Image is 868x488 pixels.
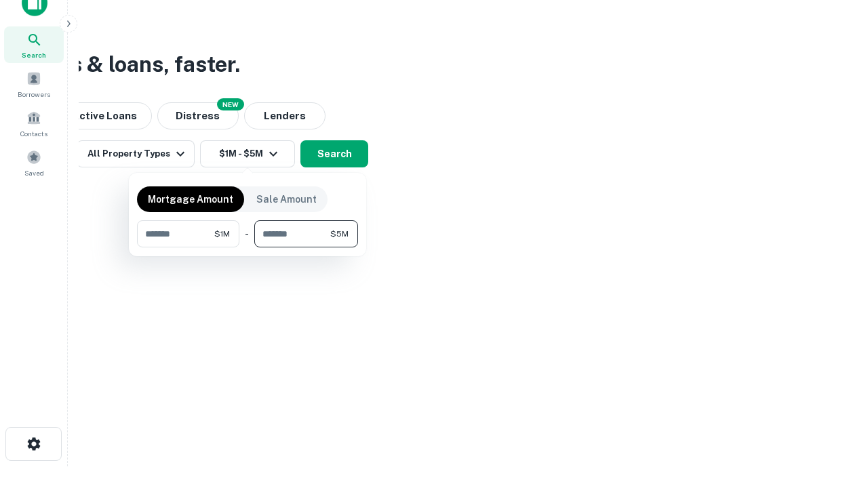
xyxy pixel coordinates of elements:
[256,192,317,207] p: Sale Amount
[800,380,868,445] iframe: Chat Widget
[148,192,233,207] p: Mortgage Amount
[214,228,230,240] span: $1M
[330,228,349,240] span: $5M
[245,220,249,247] div: -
